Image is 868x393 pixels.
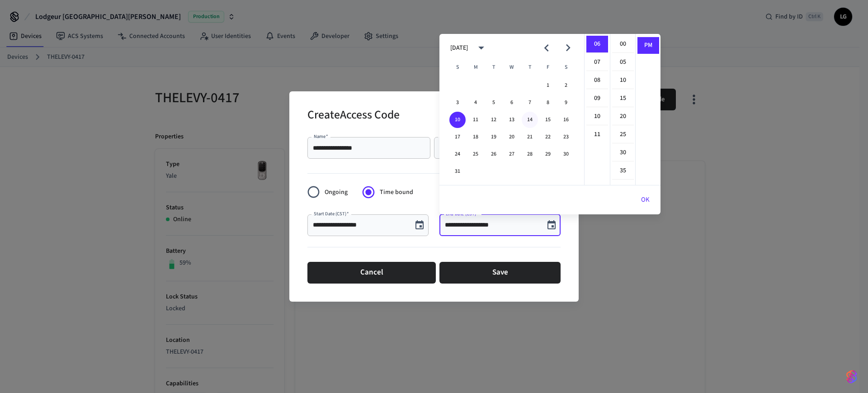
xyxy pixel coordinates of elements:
span: Sunday [449,58,466,76]
button: 18 [467,129,484,145]
button: 27 [504,146,520,162]
h2: Create Access Code [307,102,400,130]
button: 25 [467,146,484,162]
span: Ongoing [325,188,348,197]
button: 13 [504,112,520,128]
button: 29 [540,146,556,162]
button: Previous month [536,37,557,58]
ul: Select hours [585,34,610,185]
button: 14 [522,112,538,128]
button: 9 [558,95,574,111]
div: [DATE] [450,43,468,53]
button: 26 [486,146,502,162]
span: Saturday [558,58,574,76]
label: Start Date (CST) [314,210,349,217]
button: 28 [522,146,538,162]
span: Wednesday [504,58,520,76]
li: 40 minutes [612,180,634,198]
button: 15 [540,112,556,128]
button: 17 [449,129,466,145]
li: 25 minutes [612,126,634,143]
button: 31 [449,163,466,180]
button: 21 [522,129,538,145]
button: 20 [504,129,520,145]
button: 10 [449,112,466,128]
li: 10 minutes [612,72,634,89]
button: 23 [558,129,574,145]
button: 19 [486,129,502,145]
button: Next month [557,37,579,58]
button: OK [630,189,660,211]
button: 7 [522,95,538,111]
button: 30 [558,146,574,162]
li: 20 minutes [612,108,634,125]
button: calendar view is open, switch to year view [471,37,492,58]
button: 11 [467,112,484,128]
label: Name [314,133,328,140]
img: SeamLogoGradient.69752ec5.svg [846,369,857,384]
button: 1 [540,77,556,94]
li: 0 minutes [612,36,634,53]
button: 24 [449,146,466,162]
li: 6 hours [586,36,608,53]
li: 30 minutes [612,144,634,161]
ul: Select minutes [610,34,635,185]
button: 3 [449,95,466,111]
button: 8 [540,95,556,111]
button: Save [439,262,561,284]
button: 5 [486,95,502,111]
button: 16 [558,112,574,128]
li: 35 minutes [612,162,634,180]
button: Cancel [307,262,436,284]
span: Time bound [380,188,413,197]
li: 15 minutes [612,90,634,107]
button: 2 [558,77,574,94]
li: 8 hours [586,72,608,89]
button: Choose date, selected date is Aug 10, 2025 [542,216,561,234]
label: End Date (CST) [446,210,478,217]
span: Monday [467,58,484,76]
li: 9 hours [586,90,608,107]
li: 5 minutes [612,54,634,71]
ul: Select meridiem [635,34,660,185]
li: 10 hours [586,108,608,125]
button: 6 [504,95,520,111]
li: PM [637,37,659,54]
span: Friday [540,58,556,76]
button: 12 [486,112,502,128]
span: Thursday [522,58,538,76]
button: 22 [540,129,556,145]
button: Choose date, selected date is Aug 10, 2025 [410,216,429,234]
li: 11 hours [586,126,608,143]
li: 7 hours [586,54,608,71]
span: Tuesday [486,58,502,76]
button: 4 [467,95,484,111]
